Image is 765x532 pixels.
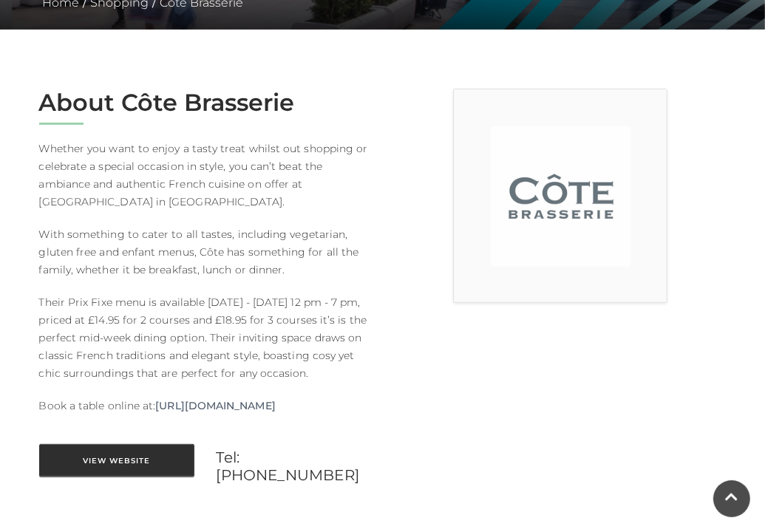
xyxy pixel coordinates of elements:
[39,140,372,211] p: Whether you want to enjoy a tasty treat whilst out shopping or celebrate a special occasion in st...
[39,397,372,415] p: Book a table online at:
[39,444,194,477] a: View Website
[217,449,372,484] a: Tel: [PHONE_NUMBER]
[155,397,275,415] a: [URL][DOMAIN_NAME]
[39,89,372,117] h2: About Côte Brasserie
[39,225,372,279] p: With something to cater to all tastes, including vegetarian, gluten free and enfant menus, Côte h...
[39,293,372,382] p: Their Prix Fixe menu is available [DATE] - [DATE] 12 pm - 7 pm, priced at £14.95 for 2 courses an...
